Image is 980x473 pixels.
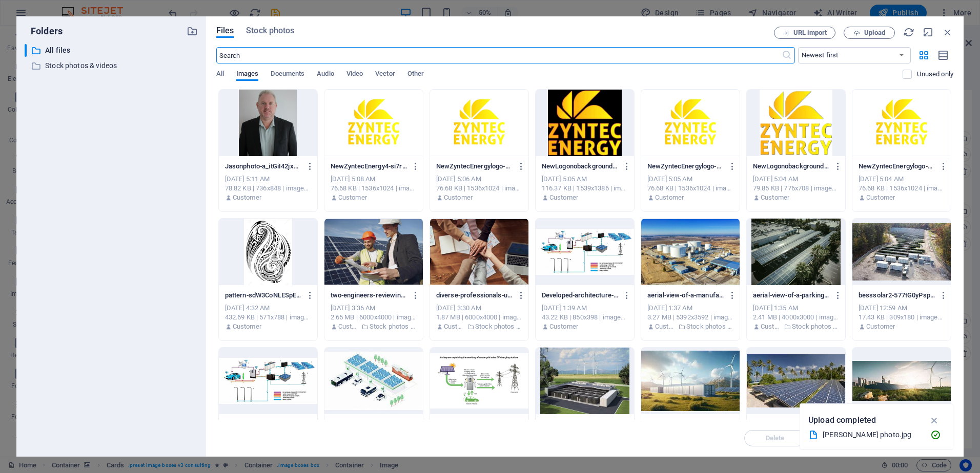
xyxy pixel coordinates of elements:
div: [DATE] 12:59 AM [859,304,945,313]
div: [DATE] 1:35 AM [753,304,839,313]
p: Customer [761,193,789,202]
div: [DATE] 5:04 AM [753,175,839,184]
div: [DATE] 5:04 AM [859,175,945,184]
div: 432.69 KB | 571x788 | image/png [225,313,311,322]
p: Customer [655,322,676,331]
p: Customer [866,193,895,202]
div: [DATE] 5:08 AM [331,175,417,184]
div: [PERSON_NAME] photo.jpg [823,429,922,441]
p: Customer [233,193,261,202]
p: NewZyntecEnergylogo-s8IFMeWBFaz6mtqAlAUOXQ.jpg [647,162,724,171]
div: By: Customer | Folder: Stock photos & videos [331,322,417,331]
p: Customer [444,193,473,202]
button: URL import [774,27,835,39]
span: Documents [271,68,304,82]
div: 2.41 MB | 4000x3000 | image/jpeg [753,313,839,322]
div: 43.22 KB | 850x398 | image/jpeg [542,313,628,322]
span: All [216,68,224,82]
button: Upload [844,27,895,39]
span: Stock photos [246,25,294,37]
i: Close [942,27,953,38]
p: Customer [761,322,781,331]
p: Customer [866,322,895,331]
p: aerial-view-of-a-parking-lot-with-solar-panel-canopies-showcasing-clean-energy-usage-yK_kWeuaQrW8... [753,291,830,300]
i: Reload [903,27,914,38]
div: 76.68 KB | 1536x1024 | image/jpeg [647,184,733,193]
div: [DATE] 3:30 AM [436,304,522,313]
div: [DATE] 5:11 AM [225,175,311,184]
p: pattern-sdW3CoNLESpEFo_SDvpzmQ.png [225,291,302,300]
span: Audio [317,68,334,82]
p: Customer [338,193,367,202]
div: [DATE] 5:06 AM [436,175,522,184]
div: [DATE] 3:36 AM [331,304,417,313]
div: Stock photos & videos [25,59,198,72]
div: 76.68 KB | 1536x1024 | image/jpeg [859,184,945,193]
p: Customer [655,193,684,202]
div: 76.68 KB | 1536x1024 | image/jpeg [331,184,417,193]
p: Stock photos & videos [475,322,522,331]
div: [DATE] 4:32 AM [225,304,311,313]
p: Upload completed [808,414,876,427]
p: NewZyntecEnergylogo-3o_mVJMvXvdcWmm_og-a5w.jpg [859,162,935,171]
div: [DATE] 1:37 AM [647,304,733,313]
div: 1.87 MB | 6000x4000 | image/jpeg [436,313,522,322]
input: Search [216,47,782,63]
p: Jasonphoto-a_itGiI42jxJamIkmaQUZQ.jpg [225,162,302,171]
span: URL import [793,30,827,36]
p: Displays only files that are not in use on the website. Files added during this session can still... [917,70,953,79]
p: two-engineers-reviewing-plans-for-solar-panel-installation-representing-teamwork-in-renewable-ene... [331,291,407,300]
span: Other [407,68,424,82]
span: Files [216,25,234,37]
span: Images [236,68,259,82]
i: Create new folder [187,26,198,37]
p: Folders [25,25,63,38]
p: Stock photos & videos [686,322,733,331]
div: [DATE] 5:05 AM [647,175,733,184]
div: By: Customer | Folder: Stock photos & videos [647,322,733,331]
p: NewZyntecEnergylogo-VfbuiyW7Ou3ZM9_-hiUVLQ.jpg [436,162,513,171]
div: 3.27 MB | 5392x3592 | image/jpeg [647,313,733,322]
span: Video [346,68,363,82]
div: 76.68 KB | 1536x1024 | image/jpeg [436,184,522,193]
p: NewLogonobackground-mJVnl0AYe6p51FjrLVMEhw.jpg [753,162,830,171]
p: diverse-professionals-unite-for-teamwork-around-a-wooden-table-with-laptops-and-documents-GUZlmdr... [436,291,513,300]
p: Customer [233,322,261,331]
i: Minimize [923,27,934,38]
p: All files [45,45,179,56]
p: aerial-view-of-a-manufacturing-plant-in-eyota-mn-highlighting-industrial-structures-and-machinery... [647,291,724,300]
div: 2.65 MB | 6000x4000 | image/jpeg [331,313,417,322]
p: NewZyntecEnergy4-si7rdFUSGHggGqQoD1vOdQ.jpg [331,162,407,171]
p: NewLogonobackground3-P3apikioLoVR-LbuGwpU7g.jpg [542,162,619,171]
div: [DATE] 5:05 AM [542,175,628,184]
p: Stock photos & videos [45,60,179,72]
p: Customer [444,322,464,331]
p: besssolar2-577tG0yPspujvrkOqc5cxA.jpeg [859,291,935,300]
p: Stock photos & videos [792,322,839,331]
p: Stock photos & videos [370,322,417,331]
p: Customer [338,322,359,331]
span: Vector [375,68,395,82]
div: 17.43 KB | 309x180 | image/jpeg [859,313,945,322]
p: Customer [549,322,578,331]
div: 78.82 KB | 736x848 | image/jpeg [225,184,311,193]
p: Customer [549,193,578,202]
span: Upload [864,30,885,36]
div: ​ [25,44,27,57]
div: 116.37 KB | 1539x1386 | image/jpeg [542,184,628,193]
div: 79.85 KB | 776x708 | image/jpeg [753,184,839,193]
div: [DATE] 1:39 AM [542,304,628,313]
div: By: Customer | Folder: Stock photos & videos [436,322,522,331]
p: Developed-architecture-of-charging-stations-oieLKJkl9HzlpSTbFUbT6g.png [542,291,619,300]
div: By: Customer | Folder: Stock photos & videos [753,322,839,331]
